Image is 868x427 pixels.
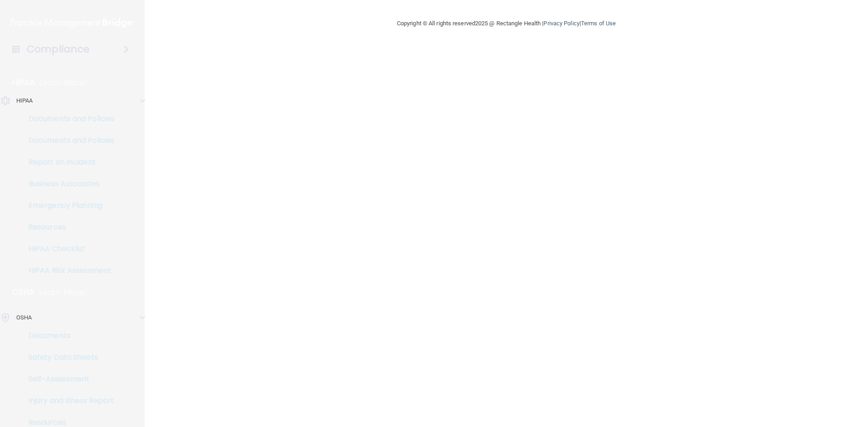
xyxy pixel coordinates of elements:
[6,266,129,275] p: HIPAA Risk Assessment
[40,77,88,88] p: Learn More!
[6,396,129,405] p: Injury and Illness Report
[6,375,129,384] p: Self-Assessment
[12,77,35,88] p: HIPAA
[341,9,671,38] div: Copyright © All rights reserved 2025 @ Rectangle Health | |
[27,43,90,56] h4: Compliance
[6,158,129,167] p: Report an Incident
[6,201,129,210] p: Emergency Planning
[16,95,33,106] p: HIPAA
[6,179,129,188] p: Business Associates
[6,244,129,253] p: HIPAA Checklist
[12,287,35,298] p: OSHA
[11,14,134,32] img: PMB logo
[39,287,87,298] p: Learn More!
[6,114,129,123] p: Documents and Policies
[16,312,32,323] p: OSHA
[543,20,579,27] a: Privacy Policy
[581,20,616,27] a: Terms of Use
[6,223,129,232] p: Resources
[6,136,129,145] p: Documents and Policies
[6,353,129,362] p: Safety Data Sheets
[6,418,129,427] p: Resources
[6,331,129,340] p: Documents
